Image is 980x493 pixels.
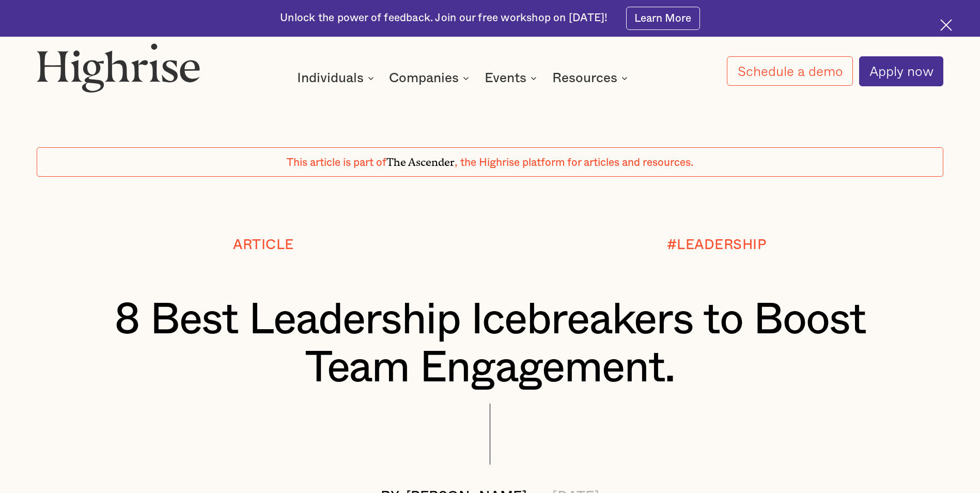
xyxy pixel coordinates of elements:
div: Resources [552,72,631,84]
div: Companies [389,72,472,84]
a: Apply now [859,56,943,86]
span: , the Highrise platform for articles and resources. [455,157,693,168]
div: Companies [389,72,459,84]
div: Unlock the power of feedback. Join our free workshop on [DATE]! [280,11,608,25]
div: Resources [552,72,617,84]
div: Events [485,72,526,84]
h1: 8 Best Leadership Icebreakers to Boost Team Engagement. [74,296,906,392]
div: Events [485,72,540,84]
a: Schedule a demo [727,56,852,86]
div: Individuals [297,72,364,84]
div: Article [233,238,294,253]
span: This article is part of [287,157,386,168]
span: The Ascender [386,153,455,166]
a: Learn More [626,7,700,30]
img: Highrise logo [37,43,200,93]
div: Individuals [297,72,377,84]
div: #LEADERSHIP [667,238,767,253]
img: Cross icon [940,19,952,31]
